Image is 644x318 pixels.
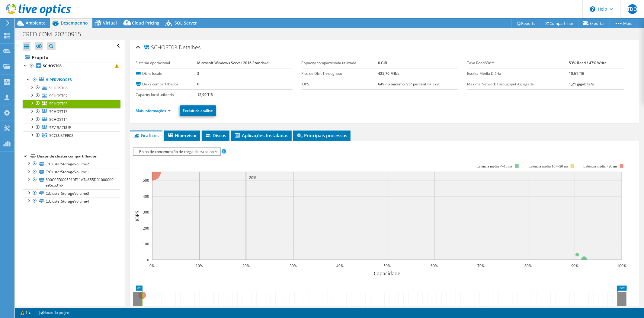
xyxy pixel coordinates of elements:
[23,131,120,139] a: SCCLUSTER02
[26,20,46,26] span: Ambiente
[49,109,68,114] span: SCHOST13
[197,60,268,65] b: Microsoft Windows Server 2016 Standard
[23,160,120,168] a: C:ClusterStorageVolume2
[23,100,120,108] a: SCHOST03
[610,18,636,28] a: Mais
[571,263,578,268] text: 90%
[578,18,610,28] a: Exportar
[23,189,120,197] a: C:ClusterStorageVolume3
[583,164,617,168] text: Latência média >20 ms
[374,270,400,277] text: Capacidade
[234,132,289,138] span: Aplicações Instaladas
[590,6,595,12] svg: \n
[49,133,73,138] span: SCCLUSTER02
[136,108,171,113] a: Mais informações
[37,153,120,160] div: Discos de cluster compartilhados
[23,124,120,131] a: SRV-BACKUP
[143,210,149,215] text: 300
[23,52,120,62] a: Projeto
[23,176,120,189] a: 600C0FF0005019F11A74655D01000000-e95cb31d-
[136,148,217,155] span: Bolha de concentração de carga de trabalho
[20,31,90,38] h1: CREDICOM_20250915
[378,81,439,87] b: 649 no máximo, 95º percentil = 579
[197,81,199,87] b: 0
[136,92,197,98] label: Capacity local utilizada
[23,108,120,116] a: SCHOST13
[136,81,197,87] label: Disks compartilhados
[136,71,197,77] label: Disks locais
[43,63,62,68] b: SCHOST08
[23,168,120,176] a: C:ClusterStorageVolume1
[23,62,120,70] a: SCHOST08
[628,4,637,14] span: JTDOJ
[617,263,626,268] text: 100%
[467,71,569,77] label: Escrita Média Diária
[143,194,149,199] text: 400
[103,20,117,26] span: Virtual
[302,71,378,77] label: Pico de Disk Throughput
[167,132,197,138] span: Hipervisor
[23,76,120,84] a: Hipervisores
[49,93,68,98] span: SCHOST02
[144,45,178,51] span: SCHOST03
[147,257,149,263] text: 0
[467,60,569,66] label: Taxa Read/Write
[205,132,226,138] span: Discos
[249,175,256,180] text: 20%
[23,197,120,205] a: C:ClusterStorageVolume4
[49,85,68,91] span: SCHOST08
[23,92,120,100] a: SCHOST02
[477,263,485,268] text: 70%
[134,210,141,221] text: IOPS
[143,226,149,231] text: 200
[136,60,197,66] label: Sistema operacional
[132,20,159,26] span: Cloud Pricing
[49,125,71,130] span: SRV-BACKUP
[302,60,378,66] label: Capacity compartilhada utilizada
[336,263,344,268] text: 40%
[61,20,88,26] span: Desempenho
[49,117,68,122] span: SCHOST14
[149,263,155,268] text: 0%
[23,84,120,92] a: SCHOST08
[378,60,387,65] b: 0 GiB
[49,101,68,106] span: SCHOST03
[383,263,391,268] text: 50%
[476,164,512,168] tspan: Latência média <=10 ms
[180,105,216,116] a: Excluir da análise
[302,81,378,87] label: IOPS:
[569,60,607,65] b: 53% Read / 47% Write
[197,71,199,76] b: 3
[143,241,149,247] text: 100
[569,81,594,87] b: 1,21 gigabits/s
[290,263,297,268] text: 30%
[296,132,348,138] span: Principais processos
[528,164,568,168] tspan: Latência média 10<=20 ms
[378,71,399,76] b: 425,70 MB/s
[569,71,585,76] b: 10,61 TiB
[143,178,149,183] text: 500
[431,263,438,268] text: 60%
[524,263,532,268] text: 80%
[179,44,201,51] span: Detalhes
[242,263,250,268] text: 20%
[35,309,75,317] a: Notas do projeto
[175,20,197,26] span: SQL Server
[23,116,120,124] a: SCHOST14
[467,81,569,87] label: Maxima Network Throughput Agregada
[133,132,159,138] span: Gráficos
[16,309,35,317] a: 1
[197,92,213,97] b: 12,90 TiB
[540,18,578,28] a: Compartilhar
[196,263,203,268] text: 10%
[511,18,540,28] a: Reports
